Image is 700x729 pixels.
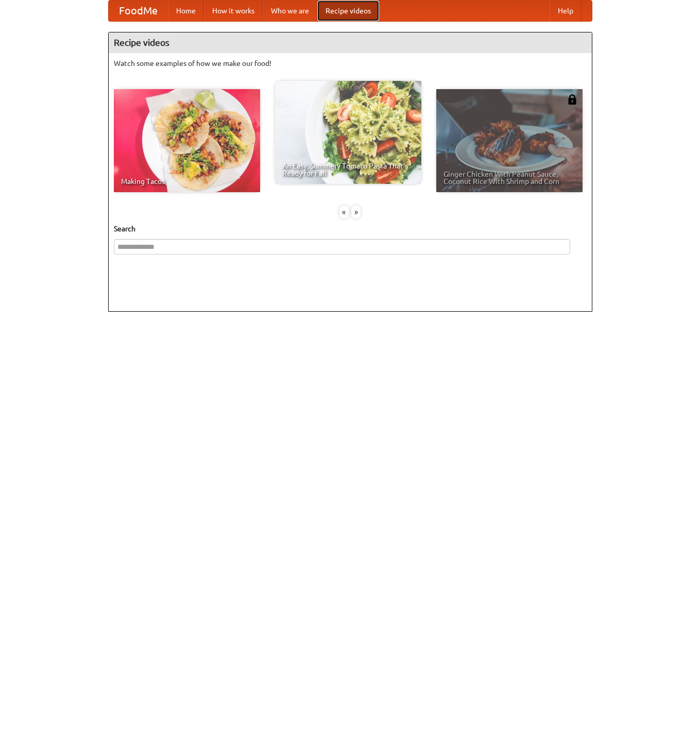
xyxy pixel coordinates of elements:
img: 483408.png [567,94,577,105]
p: Watch some examples of how we make our food! [114,58,587,69]
span: An Easy, Summery Tomato Pasta That's Ready for Fall [282,162,414,177]
h4: Recipe videos [109,32,592,53]
a: Recipe videos [317,1,379,21]
div: « [339,206,349,218]
a: Home [168,1,204,21]
a: Who we are [263,1,317,21]
h5: Search [114,224,587,234]
a: An Easy, Summery Tomato Pasta That's Ready for Fall [275,81,421,184]
a: Help [550,1,582,21]
a: How it works [204,1,263,21]
div: » [351,206,361,218]
a: FoodMe [109,1,168,21]
span: Making Tacos [121,178,253,185]
a: Making Tacos [114,89,260,192]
